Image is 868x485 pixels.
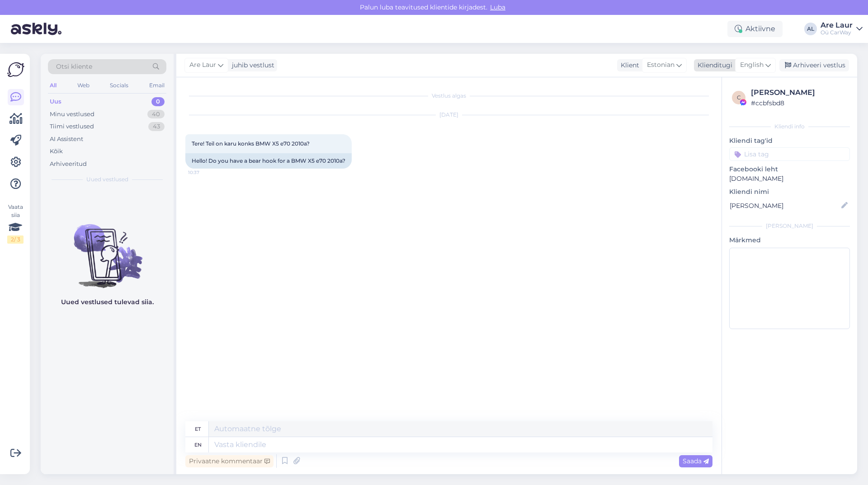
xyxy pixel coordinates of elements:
[56,62,92,71] span: Otsi kliente
[147,80,166,91] div: Email
[185,92,712,100] div: Vestlus algas
[185,153,352,169] div: Hello! Do you have a bear hook for a BMW X5 e70 2010a?
[50,147,63,156] div: Kõik
[195,421,201,437] div: et
[804,23,817,35] div: AL
[694,61,732,70] div: Klienditugi
[729,222,850,230] div: [PERSON_NAME]
[779,59,849,71] div: Arhiveeri vestlus
[751,98,847,108] div: # ccbfsbd8
[729,187,850,197] p: Kliendi nimi
[228,61,274,70] div: juhib vestlust
[730,201,840,211] input: Lisa nimi
[48,80,58,91] div: All
[189,60,216,70] span: Are Laur
[50,97,61,106] div: Uus
[61,297,154,307] p: Uued vestlused tulevad siia.
[148,122,165,131] div: 43
[192,140,310,147] span: Tere! Teil on karu konks BMW X5 e70 2010a?
[151,97,165,106] div: 0
[108,80,130,91] div: Socials
[7,61,24,78] img: Askly Logo
[147,110,165,119] div: 40
[50,122,94,131] div: Tiimi vestlused
[729,147,850,161] input: Lisa tag
[7,235,24,244] div: 2 / 3
[50,135,83,144] div: AI Assistent
[729,165,850,174] p: Facebooki leht
[729,174,850,184] p: [DOMAIN_NAME]
[821,22,863,36] a: Are LaurOü CarWay
[75,80,91,91] div: Web
[727,21,783,37] div: Aktiivne
[729,235,850,245] p: Märkmed
[737,94,741,101] span: c
[821,29,853,36] div: Oü CarWay
[683,457,709,465] span: Saada
[617,61,639,70] div: Klient
[194,437,202,452] div: en
[86,175,128,184] span: Uued vestlused
[50,160,87,169] div: Arhiveeritud
[188,169,222,176] span: 10:37
[821,22,853,29] div: Are Laur
[7,203,24,244] div: Vaata siia
[729,136,850,146] p: Kliendi tag'id
[50,110,94,119] div: Minu vestlused
[751,87,847,98] div: [PERSON_NAME]
[729,122,850,131] div: Kliendi info
[487,3,508,11] span: Luba
[740,60,764,70] span: English
[41,208,174,289] img: No chats
[185,455,274,467] div: Privaatne kommentaar
[647,60,675,70] span: Estonian
[185,111,712,119] div: [DATE]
